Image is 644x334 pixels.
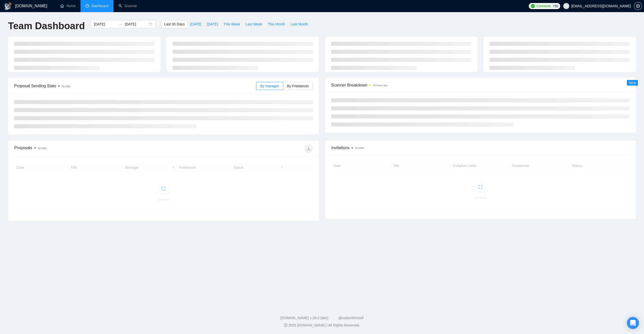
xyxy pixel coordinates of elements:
span: swap-right [119,22,123,26]
a: @vadymhimself [338,316,364,320]
button: [DATE] [187,20,204,28]
span: to [119,22,123,26]
button: This Month [265,20,288,28]
span: Invitations [331,145,630,151]
img: logo [4,2,12,10]
button: Last Month [288,20,311,28]
span: New [629,81,636,85]
span: dashboard [86,4,89,8]
span: No data [62,85,70,88]
span: No data [355,147,364,149]
span: Last 30 Days [164,21,185,27]
span: Proposal Sending Stats [14,83,256,89]
span: By Freelancer [287,84,309,88]
span: This Week [223,21,240,27]
button: This Week [221,20,243,28]
button: setting [634,2,642,10]
span: user [565,4,568,8]
div: Open Intercom Messenger [627,317,639,329]
span: [DATE] [190,21,201,27]
span: Scanner Breakdown [331,82,630,88]
span: Last Month [291,21,308,27]
span: This Month [268,21,285,27]
span: By manager [260,84,279,88]
input: Start date [94,21,117,27]
time: 14 hours ago [373,84,387,87]
span: Connects: [536,3,551,9]
button: [DATE] [204,20,221,28]
img: upwork-logo.png [531,4,535,8]
div: Proposals [14,145,164,153]
span: Last Week [246,21,262,27]
span: copyright [284,323,288,327]
a: homeHome [60,4,75,8]
button: Last 30 Days [161,20,187,28]
span: [DATE] [207,21,218,27]
span: setting [634,4,642,8]
div: 2025 [DOMAIN_NAME] | All Rights Reserved. [4,323,640,328]
input: End date [125,21,148,27]
span: 730 [552,3,558,9]
span: Dashboard [92,4,108,8]
button: Last Week [243,20,265,28]
span: No data [38,147,47,150]
h1: Team Dashboard [8,20,85,32]
a: [DOMAIN_NAME] 1.26.0 (dev) [280,316,329,320]
a: searchScanner [118,4,137,8]
a: setting [634,4,642,8]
